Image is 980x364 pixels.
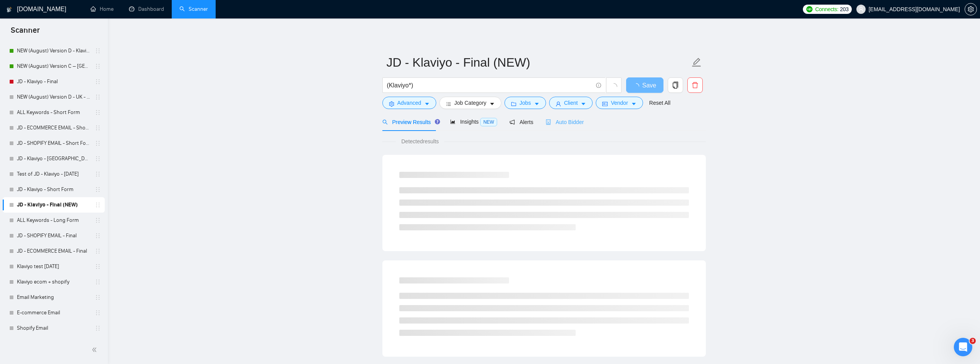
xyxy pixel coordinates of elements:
[95,325,101,331] span: holder
[95,263,101,270] span: holder
[5,25,46,41] span: Scanner
[806,6,812,12] img: upwork-logo.png
[596,97,643,109] button: idcardVendorcaret-down
[95,63,101,69] span: holder
[382,97,436,109] button: settingAdvancedcaret-down
[602,101,608,107] span: idcard
[611,99,628,107] span: Vendor
[7,3,12,16] img: logo
[95,233,101,239] span: holder
[17,274,90,290] a: Klaviyo ecom + shopify
[17,43,90,59] a: NEW (August) Version D - Klaviyo
[95,125,101,131] span: holder
[397,99,421,107] span: Advanced
[17,151,90,166] a: JD - Klaviyo - [GEOGRAPHIC_DATA] - only
[90,6,114,12] a: homeHome
[95,48,101,54] span: holder
[509,119,515,125] span: notification
[439,97,501,109] button: barsJob Categorycaret-down
[454,99,486,107] span: Job Category
[17,228,90,243] a: JD - SHOPIFY EMAIL - Final
[95,94,101,100] span: holder
[17,197,90,213] a: JD - Klaviyo - Final (NEW)
[581,101,586,107] span: caret-down
[95,140,101,146] span: holder
[546,119,551,125] span: robot
[389,101,394,107] span: setting
[549,97,593,109] button: userClientcaret-down
[631,101,637,107] span: caret-down
[382,119,388,125] span: search
[815,5,838,13] span: Connects:
[396,137,444,146] span: Detected results
[17,305,90,320] a: E-commerce Email
[95,294,101,300] span: holder
[17,182,90,197] a: JD - Klaviyo - Short Form
[434,118,441,125] div: Tooltip anchor
[692,57,702,67] span: edit
[95,79,101,85] span: holder
[610,83,617,90] span: loading
[687,77,703,93] button: delete
[17,213,90,228] a: ALL Keywords - Long Form
[17,136,90,151] a: JD - SHOPIFY EMAIL - Short Form
[95,202,101,208] span: holder
[633,83,642,89] span: loading
[504,97,546,109] button: folderJobscaret-down
[965,3,977,15] button: setting
[954,338,972,356] iframe: Intercom live chat
[17,320,90,336] a: Shopify Email
[17,105,90,120] a: ALL Keywords - Short Form
[387,81,593,90] input: Search Freelance Jobs...
[92,346,99,354] span: double-left
[3,10,105,336] li: My Scanners
[480,118,497,126] span: NEW
[626,77,663,93] button: Save
[509,119,533,125] span: Alerts
[534,101,539,107] span: caret-down
[446,101,451,107] span: bars
[95,171,101,177] span: holder
[489,101,495,107] span: caret-down
[17,74,90,89] a: JD - Klaviyo - Final
[668,82,683,89] span: copy
[179,6,208,12] a: searchScanner
[17,259,90,274] a: Klaviyo test [DATE]
[95,248,101,254] span: holder
[129,6,164,12] a: dashboardDashboard
[17,290,90,305] a: Email Marketing
[17,59,90,74] a: NEW (August) Version C – [GEOGRAPHIC_DATA] - Klaviyo
[596,83,601,88] span: info-circle
[649,99,670,107] a: Reset All
[858,7,864,12] span: user
[970,338,976,344] span: 3
[450,119,497,125] span: Insights
[688,82,702,89] span: delete
[450,119,456,124] span: area-chart
[95,310,101,316] span: holder
[17,120,90,136] a: JD - ECOMMERCE EMAIL - Short Form
[519,99,531,107] span: Jobs
[382,119,438,125] span: Preview Results
[95,156,101,162] span: holder
[642,81,656,90] span: Save
[424,101,430,107] span: caret-down
[511,101,516,107] span: folder
[387,53,690,72] input: Scanner name...
[95,186,101,193] span: holder
[17,243,90,259] a: JD - ECOMMERCE EMAIL - Final
[17,166,90,182] a: Test of JD - Klaviyo - [DATE]
[546,119,584,125] span: Auto Bidder
[564,99,578,107] span: Client
[95,217,101,223] span: holder
[840,5,848,13] span: 203
[668,77,683,93] button: copy
[17,89,90,105] a: NEW (August) Version D - UK - Klaviyo
[95,279,101,285] span: holder
[556,101,561,107] span: user
[95,109,101,116] span: holder
[965,6,977,12] a: setting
